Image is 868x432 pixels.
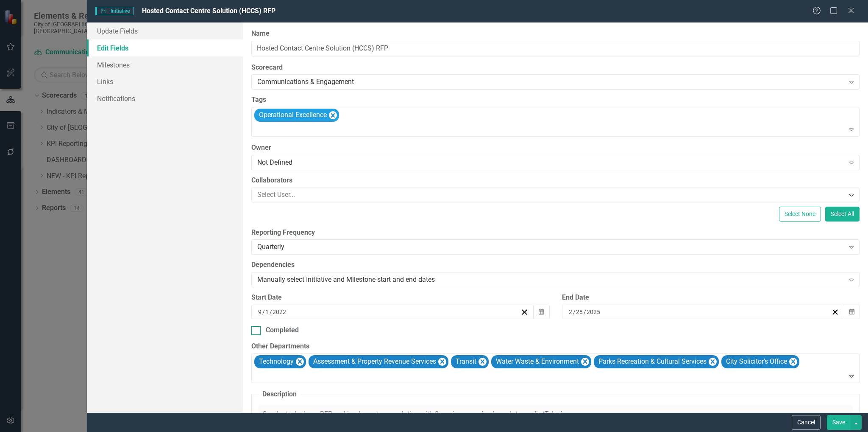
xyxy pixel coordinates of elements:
div: Assessment & Property Revenue Services [311,356,437,368]
span: / [262,308,265,316]
span: Operational Excellence [259,111,327,119]
a: Milestones [87,56,243,73]
div: Remove Parks Recreation & Cultural Services [709,358,717,366]
div: Transit [453,356,478,368]
div: Remove [object Object] [329,111,337,119]
label: Dependencies [251,260,860,270]
span: / [573,308,576,316]
div: Quarterly [257,242,844,252]
span: Initiative [95,7,134,15]
div: Not Defined [257,157,844,167]
span: / [584,308,586,316]
div: Manually select Initiative and Milestone start and end dates [257,275,844,285]
a: Links [87,73,243,90]
span: Hosted Contact Centre Solution (HCCS) RFP [142,7,275,15]
input: Initiative Name [251,41,860,56]
a: Notifications [87,90,243,107]
div: Remove Assessment & Property Revenue Services [438,358,446,366]
div: Remove Transit [479,358,487,366]
a: Edit Fields [87,39,243,56]
button: Save [827,415,851,430]
a: Update Fields [87,22,243,39]
label: Name [251,29,860,39]
div: End Date [562,293,860,303]
button: Select None [779,207,821,222]
label: Scorecard [251,63,860,73]
legend: Description [258,390,301,399]
div: Communications & Engagement [257,77,844,87]
span: / [270,308,272,316]
button: Select All [825,207,860,222]
label: Collaborators [251,176,860,185]
div: Parks Recreation & Cultural Services [596,356,708,368]
div: Completed [266,325,299,335]
div: Technology [256,356,295,368]
label: Reporting Frequency [251,228,860,238]
label: Tags [251,95,860,105]
div: City Solicitor’s Office [723,356,788,368]
div: Remove Technology [296,358,304,366]
div: Start Date [251,293,549,303]
div: Water Waste & Environment [493,356,580,368]
div: Remove City Solicitor’s Office [789,358,797,366]
button: Cancel [792,415,821,430]
div: Remove Water Waste & Environment [581,358,589,366]
label: Owner [251,143,860,153]
label: Other Departments [251,342,860,351]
